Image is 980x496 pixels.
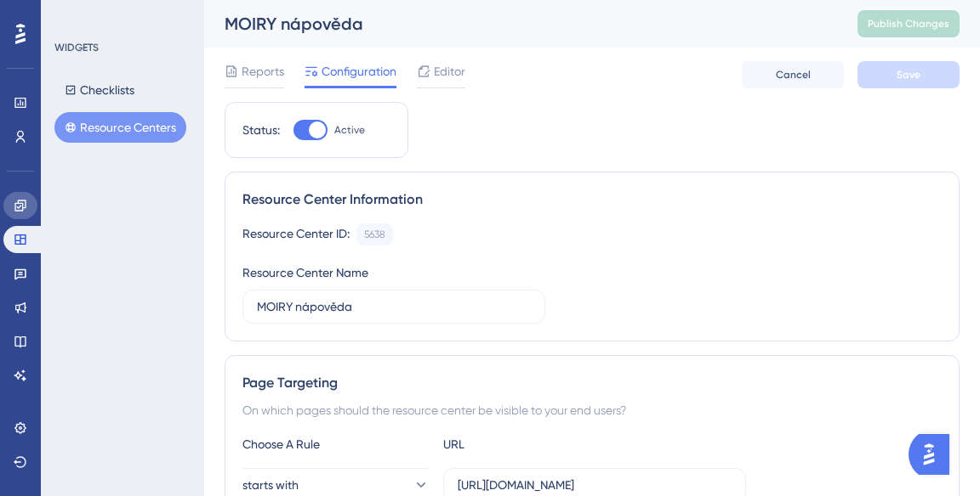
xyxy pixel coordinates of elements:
div: Resource Center Name [242,262,368,283]
span: Save [897,68,920,82]
iframe: UserGuiding AI Assistant Launcher [909,429,960,480]
button: Resource Centers [54,112,186,143]
span: Configuration [322,61,396,82]
span: starts with [242,475,299,495]
button: Cancel [742,61,844,88]
span: Cancel [776,68,811,82]
div: Resource Center Information [242,189,942,210]
button: Checklists [54,75,145,105]
div: MOIRY nápověda [225,12,815,36]
div: WIDGETS [54,41,99,54]
div: Resource Center ID: [242,223,350,245]
div: On which pages should the resource center be visible to your end users? [242,400,942,420]
div: Status: [242,120,280,140]
input: yourwebsite.com/path [458,476,732,494]
input: Type your Resource Center name [257,297,531,316]
div: 5638 [364,228,385,241]
span: Publish Changes [868,17,949,31]
button: Save [857,61,960,88]
div: Page Targeting [242,373,942,393]
span: Editor [434,61,465,82]
button: Publish Changes [857,10,960,37]
div: URL [443,434,630,454]
div: Choose A Rule [242,434,430,454]
span: Reports [242,61,284,82]
span: Active [334,123,365,137]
